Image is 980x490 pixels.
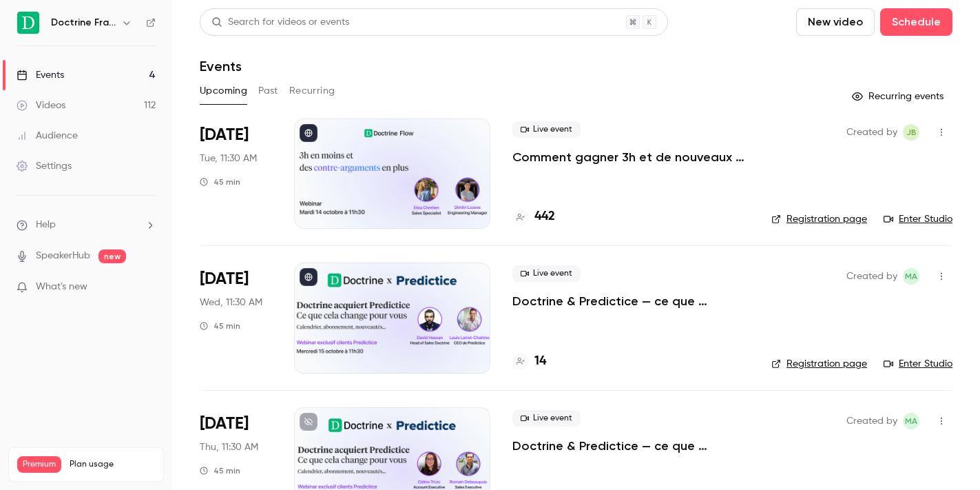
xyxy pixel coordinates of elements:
button: Upcoming [200,80,247,102]
span: MA [905,268,917,285]
div: 45 min [200,465,240,476]
div: Videos [17,99,65,112]
span: Created by [846,268,897,285]
button: Past [258,80,278,102]
span: MA [905,413,917,429]
button: Recurring events [846,85,952,108]
button: New video [796,8,875,36]
a: Doctrine & Predictice — ce que l’acquisition change pour vous - Session 1 [512,293,749,309]
span: Premium [17,456,61,473]
a: 442 [512,207,555,226]
h1: Events [200,58,242,74]
h4: 14 [534,352,546,371]
div: Search for videos or events [211,15,349,30]
h4: 442 [534,207,555,226]
a: Enter Studio [884,357,952,371]
a: 14 [512,352,546,371]
a: Registration page [771,357,867,371]
div: Oct 14 Tue, 11:30 AM (Europe/Paris) [200,119,272,229]
h6: Doctrine France [51,16,116,30]
span: new [98,249,126,263]
span: Justine Burel [903,124,919,141]
div: 45 min [200,320,240,331]
a: Registration page [771,212,867,226]
span: Help [36,218,56,232]
span: Created by [846,124,897,141]
span: Thu, 11:30 AM [200,440,258,454]
span: Live event [512,410,581,427]
div: Events [17,68,64,82]
span: Created by [846,413,897,429]
iframe: Noticeable Trigger [139,281,156,294]
span: Live event [512,121,581,138]
span: Tue, 11:30 AM [200,152,257,165]
div: 45 min [200,176,240,187]
div: Audience [17,129,78,143]
span: Marie Agard [903,413,919,429]
li: help-dropdown-opener [17,218,156,232]
button: Recurring [289,80,335,102]
span: [DATE] [200,268,249,290]
a: Comment gagner 3h et de nouveaux arguments ? [512,149,749,165]
a: Doctrine & Predictice — ce que l’acquisition change pour vous - Session 2 [512,438,749,454]
span: What's new [36,280,87,294]
span: JB [906,124,917,141]
button: Schedule [880,8,952,36]
span: Marie Agard [903,268,919,285]
span: [DATE] [200,124,249,146]
div: Settings [17,159,72,173]
div: Oct 15 Wed, 11:30 AM (Europe/Paris) [200,263,272,373]
a: Enter Studio [884,212,952,226]
img: Doctrine France [17,12,39,34]
a: SpeakerHub [36,249,90,263]
span: Live event [512,265,581,282]
span: [DATE] [200,413,249,435]
span: Wed, 11:30 AM [200,296,262,309]
span: Plan usage [70,459,155,470]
